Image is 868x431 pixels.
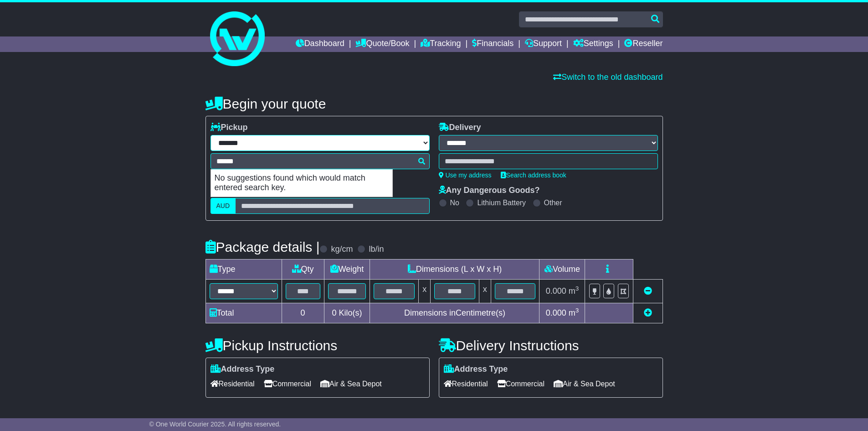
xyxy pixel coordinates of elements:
td: x [479,280,491,303]
td: Weight [324,260,370,280]
typeahead: Please provide city [211,153,430,169]
span: Commercial [264,377,311,391]
td: Volume [539,260,585,280]
sup: 3 [575,285,579,292]
label: kg/cm [331,244,353,254]
span: Air & Sea Depot [554,377,615,391]
td: Kilo(s) [324,303,370,323]
label: Address Type [211,364,275,374]
a: Quote/Book [355,36,409,52]
a: Remove this item [644,286,652,296]
td: 0 [282,303,324,323]
p: No suggestions found which would match entered search key. [211,170,392,197]
a: Dashboard [296,36,344,52]
span: Residential [444,377,488,391]
sup: 3 [575,307,579,314]
span: Commercial [497,377,544,391]
td: Dimensions in Centimetre(s) [370,303,539,323]
label: Pickup [211,123,248,133]
td: Type [205,260,282,280]
label: Address Type [444,364,508,374]
label: Other [544,198,562,207]
td: Qty [282,260,324,280]
a: Reseller [624,36,663,52]
h4: Delivery Instructions [439,338,663,353]
label: lb/in [369,244,384,254]
a: Settings [573,36,613,52]
span: Air & Sea Depot [320,377,382,391]
span: 0.000 [546,308,566,317]
td: Total [205,303,282,323]
h4: Begin your quote [205,96,663,111]
label: Lithium Battery [477,198,526,207]
h4: Package details | [205,239,320,254]
span: 0 [332,308,336,317]
span: m [569,286,579,296]
td: x [419,280,431,303]
a: Switch to the old dashboard [553,73,663,82]
a: Financials [472,36,514,52]
a: Use my address [439,171,492,179]
span: Residential [211,377,255,391]
h4: Pickup Instructions [205,338,430,353]
label: AUD [211,198,236,214]
label: Any Dangerous Goods? [439,186,540,196]
a: Tracking [421,36,461,52]
span: © One World Courier 2025. All rights reserved. [149,421,281,428]
td: Dimensions (L x W x H) [370,260,539,280]
label: Delivery [439,123,481,133]
span: 0.000 [546,286,566,296]
a: Search address book [501,171,566,179]
a: Support [525,36,562,52]
a: Add new item [644,308,652,317]
label: No [450,198,459,207]
span: m [569,308,579,317]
